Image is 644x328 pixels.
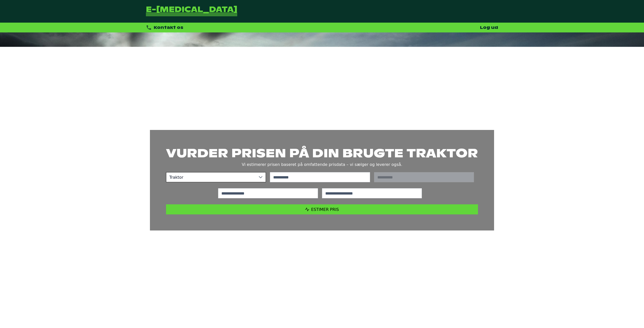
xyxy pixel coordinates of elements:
[154,25,183,30] span: Kontakt os
[146,6,237,17] a: Tilbage til forsiden
[166,172,256,182] span: Traktor
[166,146,478,160] h1: Vurder prisen på din brugte traktor
[166,204,478,214] button: Estimer pris
[311,207,339,212] span: Estimer pris
[480,25,498,30] a: Log ud
[146,25,183,30] div: Kontakt os
[166,161,478,168] p: Vi estimerer prisen baseret på omfattende prisdata – vi sælger og leverer også.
